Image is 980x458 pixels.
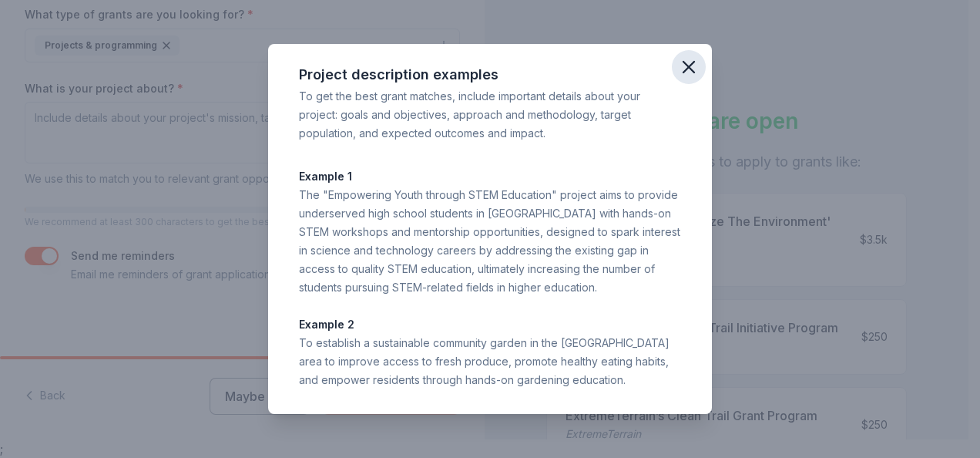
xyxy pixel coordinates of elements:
p: Example 2 [299,315,681,334]
div: The "Empowering Youth through STEM Education" project aims to provide underserved high school stu... [299,186,681,297]
div: Project description examples [299,62,681,87]
div: To get the best grant matches, include important details about your project: goals and objectives... [299,87,681,143]
div: To establish a sustainable community garden in the [GEOGRAPHIC_DATA] area to improve access to fr... [299,334,681,389]
p: Example 1 [299,167,681,186]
